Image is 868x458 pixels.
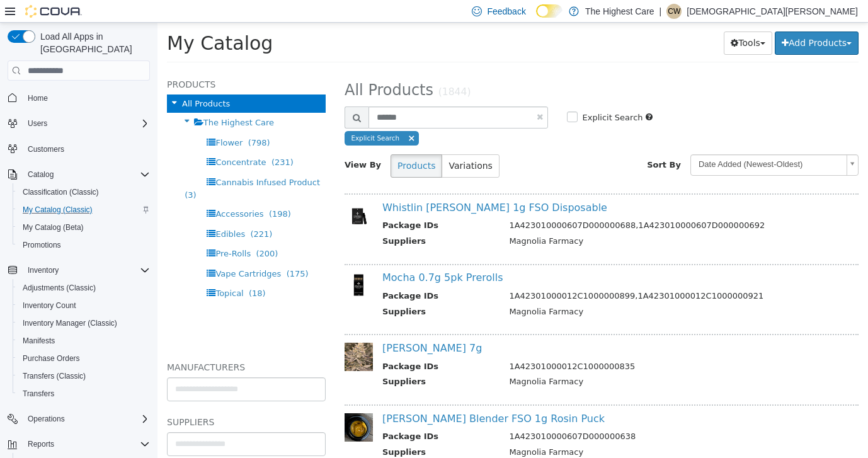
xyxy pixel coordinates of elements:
span: (175) [129,246,151,256]
button: Manifests [13,332,155,350]
img: 150 [187,180,215,203]
button: Classification (Classic) [13,183,155,201]
span: (221) [93,207,115,216]
a: Inventory Count [18,298,81,313]
span: Operations [28,414,65,424]
button: Adjustments (Classic) [13,279,155,297]
span: Adjustments (Classic) [18,280,150,295]
span: Operations [23,411,150,427]
button: Operations [3,410,155,428]
p: The Highest Care [585,4,654,19]
button: My Catalog (Beta) [13,219,155,236]
span: Topical [58,266,86,275]
a: Promotions [18,238,66,253]
span: Cannabis Infused Product [58,155,163,164]
p: | [660,4,662,19]
a: Mocha 0.7g 5pk Prerolls [225,249,345,261]
a: My Catalog (Classic) [18,202,98,217]
a: [PERSON_NAME] Blender FSO 1g Rosin Puck [225,390,447,402]
button: Inventory [23,263,64,278]
td: 1A42301000012C1000000899,1A42301000012C1000000921 [342,267,694,283]
span: My Catalog (Beta) [23,222,84,232]
span: (198) [111,186,134,196]
a: Purchase Orders [18,351,85,366]
span: Inventory Manager (Classic) [23,318,117,328]
img: Cova [25,5,82,18]
th: Suppliers [225,283,342,299]
button: Users [23,116,52,131]
a: Date Added (Newest-Oldest) [533,132,701,153]
span: My Catalog (Classic) [18,202,150,217]
td: Magnolia Farmacy [342,283,694,299]
th: Suppliers [225,353,342,369]
span: Transfers [23,389,54,399]
button: Customers [3,140,155,158]
th: Package IDs [225,197,342,212]
span: Users [28,118,47,129]
span: (18) [91,266,108,275]
a: [PERSON_NAME] 7g [225,319,324,331]
h5: Products [9,54,168,69]
a: Inventory Manager (Classic) [18,316,122,331]
span: Concentrate [58,135,108,144]
button: Inventory Count [13,297,155,314]
span: Manifests [18,333,150,348]
span: The Highest Care [46,95,117,105]
span: Accessories [58,186,106,196]
span: Purchase Orders [23,353,80,364]
td: Magnolia Farmacy [342,423,694,439]
span: My Catalog (Beta) [18,220,150,235]
button: Operations [23,411,70,427]
span: (798) [91,115,113,125]
button: My Catalog (Classic) [13,201,155,219]
label: Explicit Search [422,89,486,101]
button: Catalog [23,167,59,182]
th: Package IDs [225,408,342,423]
th: Suppliers [225,423,342,439]
span: Edibles [58,207,88,216]
a: Whistlin [PERSON_NAME] 1g FSO Disposable [225,179,450,191]
button: Add Products [617,9,701,32]
span: Transfers (Classic) [23,371,86,381]
span: Inventory Count [18,298,150,313]
span: All Products [187,59,276,76]
td: Magnolia Farmacy [342,353,694,369]
h5: Suppliers [9,392,168,407]
td: Magnolia Farmacy [342,212,694,228]
button: Transfers [13,385,155,403]
a: Classification (Classic) [18,185,104,200]
button: Tools [566,9,615,32]
span: Date Added (Newest-Oldest) [534,132,684,152]
span: CW [668,4,680,19]
span: (231) [114,135,136,144]
span: All Products [25,76,72,86]
button: Users [3,115,155,132]
span: Reports [23,437,150,452]
span: Purchase Orders [18,351,150,366]
span: Inventory [23,263,150,278]
span: My Catalog (Classic) [23,205,93,215]
button: Reports [3,435,155,453]
span: My Catalog [9,9,115,31]
a: Adjustments (Classic) [18,280,101,295]
h5: Manufacturers [9,337,168,352]
td: 1A42301000012C1000000835 [342,338,694,353]
span: Dark Mode [536,18,537,18]
span: Transfers (Classic) [18,369,150,384]
span: Promotions [18,238,150,253]
button: Variations [284,132,341,155]
button: Promotions [13,236,155,254]
span: Pre-Rolls [58,226,93,236]
th: Package IDs [225,338,342,353]
span: Users [23,116,150,131]
span: Vape Cartridges [58,246,123,256]
a: Transfers [18,386,59,401]
button: Reports [23,437,59,452]
span: Home [28,93,48,103]
span: Customers [23,141,150,157]
span: Classification (Classic) [23,187,99,197]
div: Christian Wroten [666,4,682,19]
span: Explicit Search [193,112,242,119]
td: 1A423010000607D000000638 [342,408,694,423]
th: Package IDs [225,267,342,283]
